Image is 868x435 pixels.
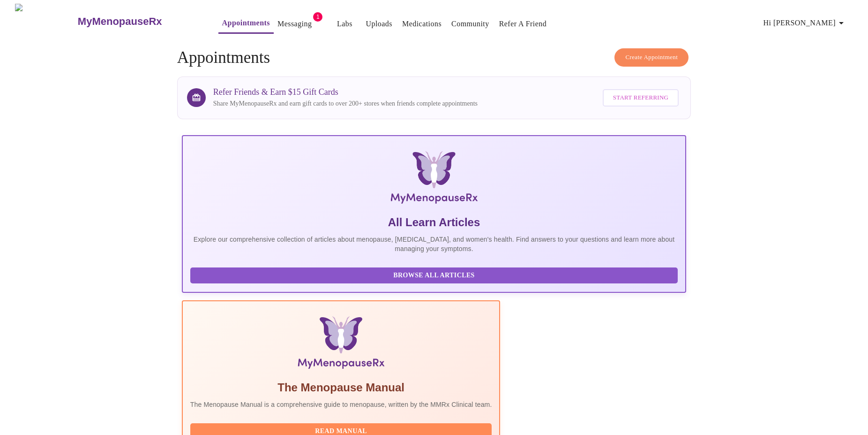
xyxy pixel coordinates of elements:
[402,17,441,31] a: Medications
[190,380,492,395] h5: The Menopause Manual
[177,48,691,67] h4: Appointments
[313,12,322,22] span: 1
[337,17,352,31] a: Labs
[213,99,478,108] p: Share MyMenopauseRx and earn gift cards to over 200+ stores when friends complete appointments
[329,15,359,33] button: Labs
[600,84,681,111] a: Start Referring
[614,48,688,67] button: Create Appointment
[603,89,679,107] button: Start Referring
[763,16,847,30] span: Hi [PERSON_NAME]
[448,15,493,33] button: Community
[15,4,76,39] img: MyMenopauseRx Logo
[218,14,274,34] button: Appointments
[76,5,199,38] a: MyMenopauseRx
[190,427,494,435] a: Read Manual
[238,316,444,373] img: Menopause Manual
[190,271,680,279] a: Browse All Articles
[495,15,551,33] button: Refer a Friend
[190,215,678,230] h5: All Learn Articles
[613,92,668,103] span: Start Referring
[190,267,678,284] button: Browse All Articles
[190,235,678,253] p: Explore our comprehensive collection of articles about menopause, [MEDICAL_DATA], and women's hea...
[213,87,478,97] h3: Refer Friends & Earn $15 Gift Cards
[760,14,851,32] button: Hi [PERSON_NAME]
[78,15,162,28] h3: MyMenopauseRx
[200,270,668,282] span: Browse All Articles
[362,15,396,33] button: Uploads
[222,16,270,30] a: Appointments
[625,52,678,63] span: Create Appointment
[190,400,492,409] p: The Menopause Manual is a comprehensive guide to menopause, written by the MMRx Clinical team.
[274,15,315,33] button: Messaging
[366,17,392,31] a: Uploads
[277,17,312,31] a: Messaging
[266,151,602,207] img: MyMenopauseRx Logo
[499,17,547,31] a: Refer a Friend
[398,15,445,33] button: Medications
[451,17,489,31] a: Community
